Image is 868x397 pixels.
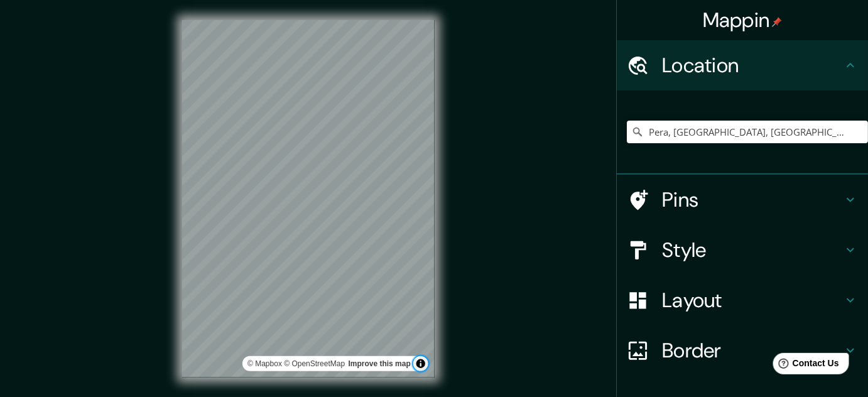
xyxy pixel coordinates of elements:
[756,348,854,383] iframe: Help widget launcher
[662,288,843,313] h4: Layout
[662,187,843,212] h4: Pins
[662,237,843,263] h4: Style
[662,338,843,363] h4: Border
[617,225,868,275] div: Style
[617,40,868,90] div: Location
[182,20,435,378] canvas: Map
[772,17,782,27] img: pin-icon.png
[413,356,428,371] button: Toggle attribution
[349,359,411,368] a: Map feedback
[617,325,868,376] div: Border
[617,275,868,325] div: Layout
[617,175,868,225] div: Pins
[284,359,345,368] a: OpenStreetMap
[627,121,868,143] input: Pick your city or area
[247,359,282,368] a: Mapbox
[662,53,843,78] h4: Location
[703,8,783,33] h4: Mappin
